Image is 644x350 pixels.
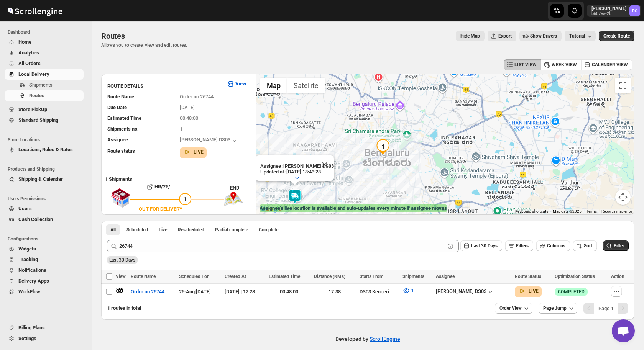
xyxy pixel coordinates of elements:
[260,163,334,169] p: Assignee :
[541,59,582,70] button: WEEK VIEW
[8,196,87,202] span: Users Permissions
[601,209,632,213] a: Report a map error
[460,33,480,39] span: Hide Map
[591,5,626,11] p: [PERSON_NAME]
[543,305,567,311] span: Page Jump
[599,31,634,41] button: Create Route
[230,184,253,192] div: END
[215,227,248,233] span: Partial complete
[178,227,204,233] span: Rescheduled
[107,105,127,110] span: Due Date
[260,78,287,93] button: Show street map
[116,274,126,279] span: View
[314,274,345,279] span: Distance (KMs)
[18,61,41,66] span: All Orders
[109,257,135,263] span: Last 30 Days
[5,144,84,155] button: Locations, Rules & Rates
[586,209,597,213] a: Terms (opens in new tab)
[611,306,613,311] b: 1
[127,227,148,233] span: Scheduled
[18,71,49,77] span: Local Delivery
[130,181,191,193] button: HR/25/...
[539,303,577,314] button: Page Jump
[179,289,211,294] span: 25-Aug | [DATE]
[471,243,498,249] span: Last 30 Days
[581,59,632,70] button: CALENDER VIEW
[107,82,221,90] h3: ROUTE DETAILS
[184,196,186,202] span: 1
[629,5,640,16] span: Rahul Chopra
[235,81,246,87] b: View
[335,335,400,343] p: Developed by
[101,42,187,48] p: Allows you to create, view and edit routes.
[5,174,84,185] button: Shipping & Calendar
[460,240,502,251] button: Last 30 Days
[222,78,251,90] button: View
[18,246,36,252] span: Widgets
[5,244,84,254] button: Widgets
[258,204,284,214] a: Open this area in Google Maps (opens a new window)
[107,94,134,100] span: Route Name
[615,190,631,205] button: Map camera controls
[314,288,355,296] div: 17.38
[110,227,116,233] span: All
[315,155,334,174] button: Close
[180,137,238,144] button: [PERSON_NAME] DS03
[5,80,84,90] button: Shipments
[29,82,53,88] span: Shipments
[180,105,195,110] span: [DATE]
[591,11,626,16] p: b607ea-2b
[107,305,141,311] span: 1 routes in total
[258,204,284,214] img: Google
[107,115,141,121] span: Estimated Time
[106,224,120,235] button: All routes
[536,240,570,251] button: Columns
[518,287,539,295] button: LIVE
[259,227,278,233] span: Complete
[180,94,214,100] span: Order no 26744
[126,286,169,298] button: Order no 26744
[180,115,198,121] span: 00:48:00
[139,205,182,213] div: OUT FOR DELIVERY
[375,139,391,154] div: 1
[632,8,637,13] text: RC
[370,336,400,342] a: ScrollEngine
[18,39,31,45] span: Home
[5,276,84,286] button: Delivery Apps
[583,303,628,314] nav: Pagination
[495,303,532,314] button: Order View
[194,149,204,155] b: LIVE
[18,289,40,294] span: WorkFlow
[8,137,87,143] span: Store Locations
[5,58,84,69] button: All Orders
[283,163,334,169] b: [PERSON_NAME] DS03
[615,78,631,93] button: Toggle fullscreen view
[592,62,628,68] span: CALENDER VIEW
[287,78,325,93] button: Show satellite imagery
[159,227,167,233] span: Live
[5,322,84,333] button: Billing Plans
[260,204,447,212] label: Assignee's live location is available and auto-updates every minute if assignee moves
[107,126,139,132] span: Shipments no.
[119,240,445,252] input: Press enter after typing | Search Eg. Order no 26744
[499,305,522,311] span: Order View
[515,274,541,279] span: Route Status
[131,274,156,279] span: Route Name
[6,1,64,20] img: ScrollEngine
[547,243,565,249] span: Columns
[529,288,539,294] b: LIVE
[5,265,84,276] button: Notifications
[8,29,87,35] span: Dashboard
[183,148,204,156] button: LIVE
[514,62,537,68] span: LIST VIEW
[612,319,635,342] a: Open chat
[225,274,246,279] span: Created At
[573,240,597,251] button: Sort
[18,50,39,56] span: Analytics
[180,126,182,132] span: 1
[18,267,46,273] span: Notifications
[603,240,629,251] button: Filter
[436,288,494,296] button: [PERSON_NAME] DS03
[498,33,512,39] span: Export
[8,166,87,172] span: Products and Shipping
